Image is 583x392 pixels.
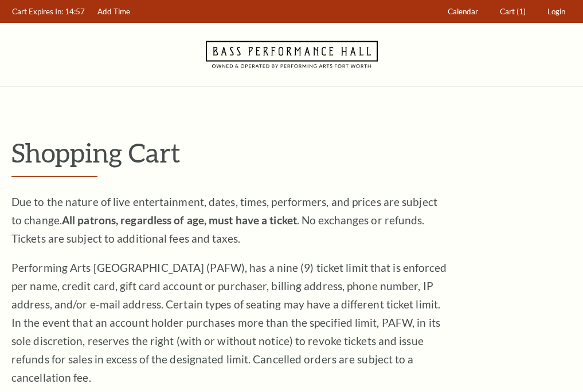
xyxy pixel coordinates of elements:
[448,7,478,16] span: Calendar
[443,1,484,23] a: Calendar
[547,7,565,16] span: Login
[11,259,447,387] p: Performing Arts [GEOGRAPHIC_DATA] (PAFW), has a nine (9) ticket limit that is enforced per name, ...
[12,7,63,16] span: Cart Expires In:
[542,1,571,23] a: Login
[92,1,136,23] a: Add Time
[517,7,526,16] span: (1)
[65,7,85,16] span: 14:57
[62,213,297,227] strong: All patrons, regardless of age, must have a ticket
[500,7,515,16] span: Cart
[11,195,437,245] span: Due to the nature of live entertainment, dates, times, performers, and prices are subject to chan...
[495,1,531,23] a: Cart (1)
[11,138,572,167] p: Shopping Cart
